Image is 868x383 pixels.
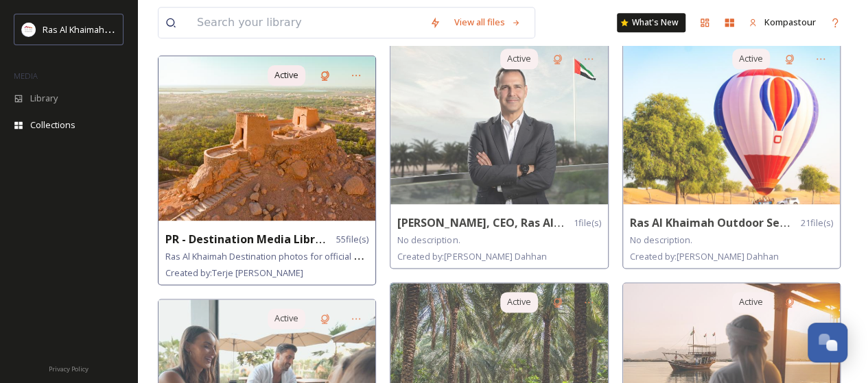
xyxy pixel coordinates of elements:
a: What's New [617,13,685,32]
span: Active [507,52,531,65]
span: Ras Al Khaimah Tourism Development Authority [43,23,237,36]
span: Collections [30,119,75,132]
span: Active [739,295,763,308]
span: Library [30,92,58,105]
span: Active [274,69,298,82]
span: Kompastour [764,16,816,28]
span: 1 file(s) [574,217,601,230]
span: No description. [630,234,692,246]
span: Active [507,295,531,308]
span: Active [739,52,763,65]
a: Kompastour [742,9,823,36]
a: View all files [447,9,528,36]
span: 21 file(s) [801,217,833,230]
input: Search your library [190,8,423,38]
span: Created by: [PERSON_NAME] Dahhan [397,250,546,262]
img: c31c8ceb-515d-4687-9f3e-56b1a242d210.jpg [390,40,607,204]
span: 55 file(s) [336,233,368,246]
span: Privacy Policy [49,365,89,373]
span: No description. [397,234,460,246]
strong: [PERSON_NAME], CEO, Ras Al Khaimah Tourism Development Authority [397,215,787,230]
span: Created by: Terje [PERSON_NAME] [165,267,303,279]
button: Open Chat [808,323,847,362]
a: Privacy Policy [49,360,89,376]
span: Created by: [PERSON_NAME] Dahhan [630,250,779,262]
img: Logo_RAKTDA_RGB-01.png [22,23,36,36]
span: MEDIA [14,71,38,81]
strong: PR - Destination Media Library [165,232,333,247]
img: e0222ccf-6255-4936-987a-341590b03107.jpg [623,40,840,204]
span: Ras Al Khaimah Destination photos for official media use. [165,249,399,262]
img: 21f13973-0c2b-4138-b2f3-8f4bea45de3a.jpg [159,56,375,221]
span: Active [274,312,298,325]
